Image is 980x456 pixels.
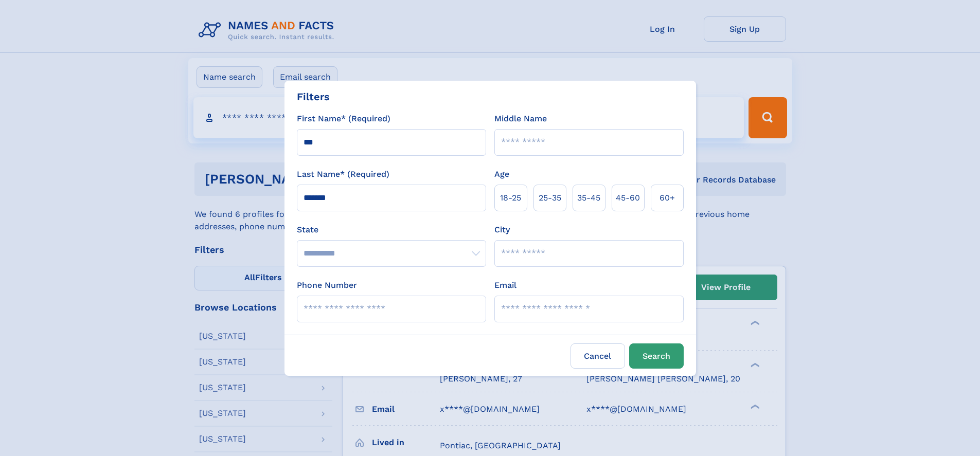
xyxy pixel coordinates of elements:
[494,113,547,125] label: Middle Name
[297,113,390,125] label: First Name* (Required)
[660,192,675,204] span: 60+
[494,168,509,180] label: Age
[297,89,330,104] div: Filters
[297,168,389,180] label: Last Name* (Required)
[616,192,640,204] span: 45‑60
[297,279,357,291] label: Phone Number
[494,279,516,291] label: Email
[297,224,486,236] label: State
[494,224,510,236] label: City
[500,192,521,204] span: 18‑25
[539,192,561,204] span: 25‑35
[577,192,600,204] span: 35‑45
[571,343,625,369] label: Cancel
[629,343,684,369] button: Search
